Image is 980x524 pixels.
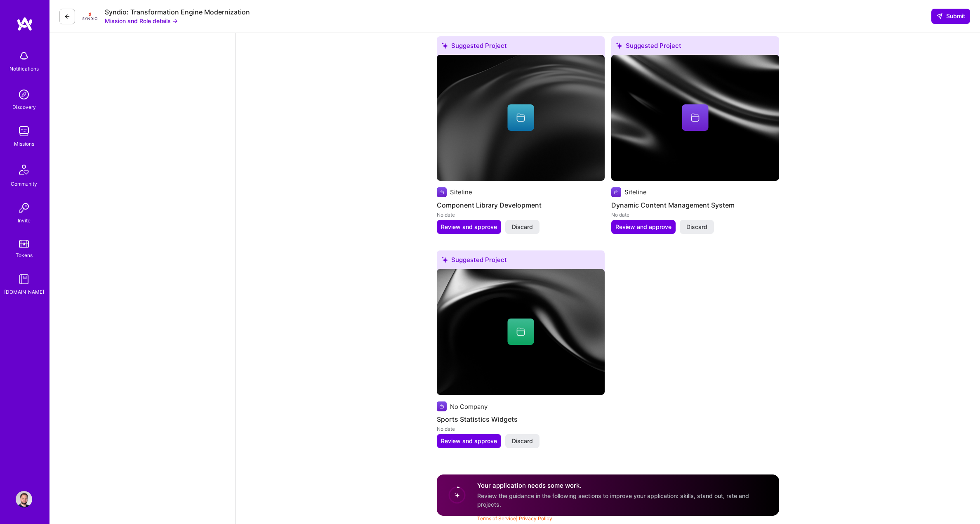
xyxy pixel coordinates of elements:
[505,434,539,448] button: Discard
[437,401,447,411] img: Company logo
[611,36,779,58] div: Suggested Project
[477,515,552,522] span: |
[82,8,98,25] img: Company Logo
[16,17,33,31] img: logo
[519,515,552,522] a: Privacy Policy
[512,437,533,445] span: Discard
[12,103,36,111] div: Discovery
[615,223,671,231] span: Review and approve
[611,200,779,210] h4: Dynamic Content Management System
[14,160,34,179] img: Community
[437,250,605,272] div: Suggested Project
[19,240,29,248] img: tokens
[105,8,250,17] div: Syndio: Transformation Engine Modernization
[437,434,501,448] button: Review and approve
[936,12,965,20] span: Submit
[441,223,497,231] span: Review and approve
[437,414,605,425] h4: Sports Statistics Widgets
[437,55,605,181] img: cover
[477,492,749,508] span: Review the guidance in the following sections to improve your application: skills, stand out, rat...
[16,251,33,260] div: Tokens
[611,210,779,219] div: No date
[437,425,605,433] div: No date
[49,499,980,520] div: © 2025 ATeams Inc., All rights reserved.
[11,179,37,188] div: Community
[442,42,448,49] i: icon SuggestedTeams
[437,200,605,210] h4: Component Library Development
[611,187,621,197] img: Company logo
[505,220,539,234] button: Discard
[14,491,34,507] a: User Avatar
[437,220,501,234] button: Review and approve
[512,223,533,231] span: Discard
[931,9,970,24] button: Submit
[686,223,707,231] span: Discard
[9,64,39,73] div: Notifications
[616,42,622,49] i: icon SuggestedTeams
[936,13,943,19] i: icon SendLight
[16,271,32,288] img: guide book
[437,269,605,395] img: cover
[437,36,605,58] div: Suggested Project
[4,288,44,296] div: [DOMAIN_NAME]
[624,188,647,196] div: Siteline
[611,220,676,234] button: Review and approve
[437,210,605,219] div: No date
[16,200,32,216] img: Invite
[450,402,488,411] div: No Company
[611,55,779,181] img: cover
[64,13,71,20] i: icon LeftArrowDark
[18,216,31,225] div: Invite
[450,188,472,196] div: Siteline
[16,48,32,64] img: bell
[680,220,714,234] button: Discard
[477,481,769,490] h4: Your application needs some work.
[16,86,32,103] img: discovery
[14,139,34,148] div: Missions
[477,515,516,522] a: Terms of Service
[442,257,448,263] i: icon SuggestedTeams
[16,491,32,507] img: User Avatar
[105,17,178,25] button: Mission and Role details →
[16,123,32,139] img: teamwork
[437,187,447,197] img: Company logo
[441,437,497,445] span: Review and approve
